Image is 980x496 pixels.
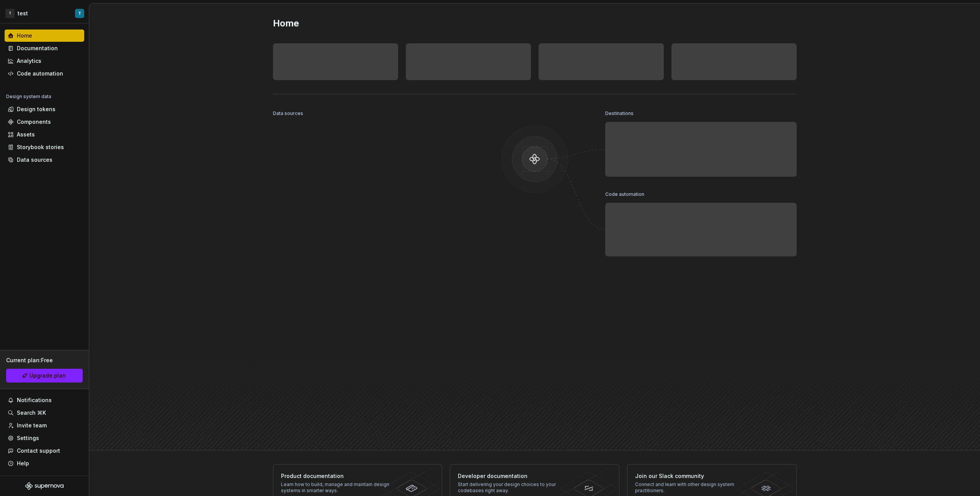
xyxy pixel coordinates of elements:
[635,472,746,480] div: Join our Slack community
[17,57,41,65] div: Analytics
[5,457,84,470] button: Help
[458,472,569,480] div: Developer documentation
[5,30,84,42] a: Home
[6,369,83,383] button: Upgrade plan
[17,447,60,455] div: Contact support
[273,17,299,30] h2: Home
[5,103,84,115] a: Design tokens
[25,482,64,490] svg: Supernova Logo
[5,67,84,80] a: Code automation
[5,432,84,444] a: Settings
[17,156,52,164] div: Data sources
[17,44,58,52] div: Documentation
[6,356,83,364] div: Current plan : Free
[17,143,64,151] div: Storybook stories
[29,372,66,379] span: Upgrade plan
[5,419,84,432] a: Invite team
[6,94,51,100] div: Design system data
[5,116,84,128] a: Components
[17,131,35,138] div: Assets
[17,70,63,77] div: Code automation
[5,9,15,18] div: T
[5,154,84,166] a: Data sources
[5,42,84,54] a: Documentation
[17,460,29,467] div: Help
[605,189,644,200] div: Code automation
[5,394,84,406] button: Notifications
[17,422,47,429] div: Invite team
[5,55,84,67] a: Analytics
[635,481,746,494] div: Connect and learn with other design system practitioners.
[605,108,634,119] div: Destinations
[17,409,46,417] div: Search ⌘K
[5,141,84,153] a: Storybook stories
[17,434,39,442] div: Settings
[5,407,84,419] button: Search ⌘K
[2,5,87,21] button: TtestT
[78,10,81,16] div: T
[281,472,392,480] div: Product documentation
[273,108,303,119] div: Data sources
[17,118,51,126] div: Components
[17,32,32,39] div: Home
[458,481,569,494] div: Start delivering your design choices to your codebases right away.
[5,128,84,141] a: Assets
[18,10,28,17] div: test
[281,481,392,494] div: Learn how to build, manage and maintain design systems in smarter ways.
[5,445,84,457] button: Contact support
[17,396,52,404] div: Notifications
[17,105,56,113] div: Design tokens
